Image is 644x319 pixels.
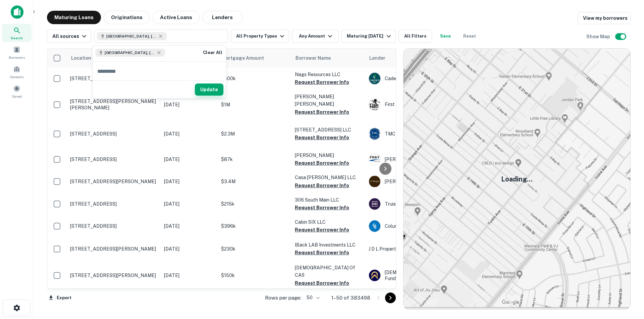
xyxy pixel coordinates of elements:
[70,272,157,278] p: [STREET_ADDRESS][PERSON_NAME]
[385,293,396,303] button: Go to next page
[331,294,370,302] p: 1–50 of 383498
[295,249,349,257] button: Request Borrower Info
[164,245,214,253] p: [DATE]
[304,293,321,303] div: 50
[295,159,349,167] button: Request Borrower Info
[104,11,150,24] button: Originations
[221,178,288,185] p: $3.4M
[164,101,214,108] p: [DATE]
[71,54,91,62] span: Location
[47,293,73,303] button: Export
[295,218,362,226] p: Cabin SIX LLC
[296,54,331,62] span: Borrower Name
[202,49,223,57] button: Clear All
[295,196,362,204] p: 306 South Main LLC
[195,84,223,96] button: Update
[70,98,157,110] p: [STREET_ADDRESS][PERSON_NAME][PERSON_NAME]
[2,82,32,100] a: Saved
[369,154,380,165] img: picture
[12,94,22,99] span: Saved
[70,75,157,82] p: [STREET_ADDRESS]
[295,71,362,78] p: Nags Resources LLC
[106,33,157,39] span: [GEOGRAPHIC_DATA], [GEOGRAPHIC_DATA], [GEOGRAPHIC_DATA]
[153,11,200,24] button: Active Loans
[265,294,301,302] p: Rows per page:
[221,222,288,230] p: $396k
[369,220,469,232] div: Columbia Bank
[2,43,32,61] a: Borrowers
[70,223,157,229] p: [STREET_ADDRESS]
[164,200,214,208] p: [DATE]
[578,12,631,24] a: View my borrowers
[9,55,25,60] span: Borrowers
[341,30,395,43] button: Maturing [DATE]
[47,30,91,43] button: All sources
[221,200,288,208] p: $215k
[398,30,432,43] button: All Filters
[295,108,349,116] button: Request Borrower Info
[221,130,288,138] p: $2.3M
[2,24,32,42] a: Search
[610,265,644,298] div: Chat Widget
[10,74,23,79] span: Contacts
[11,5,23,19] img: capitalize-icon.png
[369,198,469,210] div: Truist
[164,156,214,163] p: [DATE]
[369,99,469,111] div: First National Bancshares Inc/ks/
[222,54,273,62] span: Mortgage Amount
[164,130,214,138] p: [DATE]
[202,11,243,24] button: Lenders
[369,72,469,85] div: Cadence Bank
[2,63,32,81] div: Contacts
[295,226,349,234] button: Request Borrower Info
[295,181,349,190] button: Request Borrower Info
[221,101,288,108] p: $1M
[295,174,362,181] p: Casa [PERSON_NAME] LLC
[369,128,380,140] img: picture
[292,30,339,43] button: Any Amount
[291,49,365,67] th: Borrower Name
[70,178,157,184] p: [STREET_ADDRESS][PERSON_NAME]
[70,246,157,252] p: [STREET_ADDRESS][PERSON_NAME]
[369,54,385,62] span: Lender
[231,30,289,43] button: All Property Types
[369,269,469,281] div: [DEMOGRAPHIC_DATA] Extension Fund, Lcef
[67,49,161,67] th: Location
[164,222,214,230] p: [DATE]
[369,198,380,210] img: picture
[47,11,101,24] button: Maturing Loans
[295,126,362,134] p: [STREET_ADDRESS] LLC
[369,99,380,110] img: picture
[295,264,362,279] p: [DEMOGRAPHIC_DATA] Of CAS
[221,245,288,253] p: $230k
[94,30,228,43] button: [GEOGRAPHIC_DATA], [GEOGRAPHIC_DATA], [GEOGRAPHIC_DATA]
[11,35,23,41] span: Search
[164,272,214,279] p: [DATE]
[369,245,469,253] p: J D L Properties INC
[459,30,480,43] button: Reset
[365,49,473,67] th: Lender
[435,30,456,43] button: Save your search to get updates of matches that match your search criteria.
[369,175,469,188] div: [PERSON_NAME]
[164,178,214,185] p: [DATE]
[295,204,349,212] button: Request Borrower Info
[586,33,611,40] h6: Show Map
[70,201,157,207] p: [STREET_ADDRESS]
[105,50,155,56] span: [GEOGRAPHIC_DATA], [GEOGRAPHIC_DATA], [GEOGRAPHIC_DATA]
[295,241,362,249] p: Black LAB Investments LLC
[369,270,380,281] img: picture
[369,153,469,165] div: [PERSON_NAME] Bank & Trust
[369,73,380,84] img: picture
[295,152,362,159] p: [PERSON_NAME]
[70,131,157,137] p: [STREET_ADDRESS]
[218,49,291,67] th: Mortgage Amount
[221,156,288,163] p: $87k
[52,32,88,40] div: All sources
[347,32,392,40] div: Maturing [DATE]
[221,272,288,279] p: $150k
[369,176,380,187] img: picture
[501,174,533,184] h5: Loading...
[295,279,349,287] button: Request Borrower Info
